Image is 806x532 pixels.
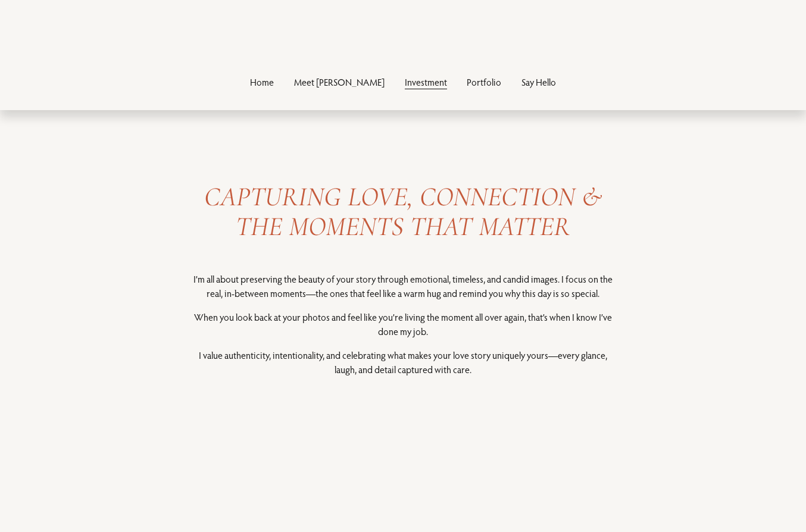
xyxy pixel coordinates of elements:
a: Say Hello [521,74,556,90]
p: I value authenticity, intentionality, and celebrating what makes your love story uniquely yours—e... [188,348,618,377]
p: When you look back at your photos and feel like you’re living the moment all over again, that’s w... [188,310,618,339]
a: Investment [405,74,447,90]
a: Portfolio [467,74,501,90]
a: Meet [PERSON_NAME] [294,74,385,90]
a: Home [250,74,274,90]
em: CAPTURING LOVE, CONNECTION & THE MOMENTS THAT MATTER [204,180,608,243]
img: thehirandthenow [323,20,483,50]
p: I’m all about preserving the beauty of your story through emotional, timeless, and candid images.... [188,272,618,301]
